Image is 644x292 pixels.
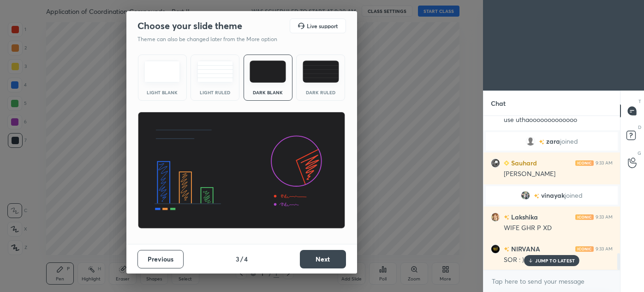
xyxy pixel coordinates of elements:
p: JUMP TO LATEST [535,258,575,263]
p: D [638,124,641,131]
div: grid [483,116,620,270]
h4: / [240,254,243,264]
h2: Choose your slide theme [137,20,242,32]
h5: Live support [307,23,338,29]
div: Dark Blank [250,90,286,95]
img: lightTheme.e5ed3b09.svg [144,61,180,83]
div: Light Ruled [197,90,233,95]
h4: 3 [236,254,239,264]
img: lightRuledTheme.5fabf969.svg [197,61,233,83]
button: Previous [137,250,184,268]
p: G [638,150,641,157]
p: Theme can also be changed later from the More option [137,35,287,43]
h4: 4 [244,254,248,264]
img: darkRuledTheme.de295e13.svg [303,61,339,83]
img: darkTheme.f0cc69e5.svg [250,61,286,83]
div: Dark Ruled [302,90,339,95]
p: Chat [483,91,513,116]
img: darkThemeBanner.d06ce4a2.svg [137,112,346,229]
p: T [638,98,641,105]
div: Light Blank [144,90,181,95]
button: Next [300,250,346,268]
